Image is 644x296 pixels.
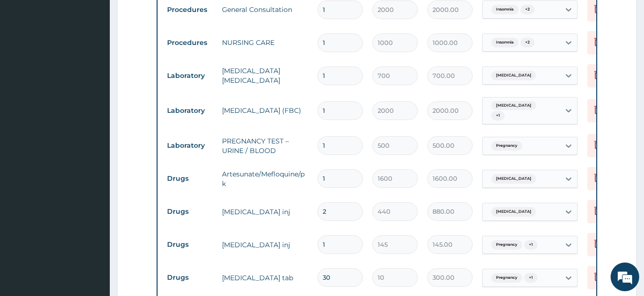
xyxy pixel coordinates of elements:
[520,5,535,14] span: + 2
[491,71,536,80] span: [MEDICAL_DATA]
[5,196,182,229] textarea: Type your message and hit 'Enter'
[217,61,313,90] td: [MEDICAL_DATA] [MEDICAL_DATA]
[50,54,160,66] div: Chat with us now
[162,203,217,220] td: Drugs
[520,38,535,47] span: + 2
[162,236,217,253] td: Drugs
[162,170,217,187] td: Drugs
[524,240,538,250] span: + 1
[217,132,313,160] td: PREGNANCY TEST – URINE / BLOOD
[491,5,518,14] span: Insomnia
[162,102,217,120] td: Laboratory
[491,207,536,217] span: [MEDICAL_DATA]
[157,5,179,28] div: Minimize live chat window
[491,240,522,250] span: Pregnancy
[491,141,522,151] span: Pregnancy
[491,38,518,47] span: Insomnia
[162,1,217,19] td: Procedures
[491,111,505,121] span: + 1
[217,33,313,52] td: NURSING CARE
[217,101,313,120] td: [MEDICAL_DATA] (FBC)
[491,273,522,283] span: Pregnancy
[217,164,313,193] td: Artesunate/Mefloquine/pk
[217,235,313,254] td: [MEDICAL_DATA] inj
[162,269,217,286] td: Drugs
[491,174,536,184] span: [MEDICAL_DATA]
[55,88,132,184] span: We're online!
[217,268,313,287] td: [MEDICAL_DATA] tab
[217,202,313,221] td: [MEDICAL_DATA] inj
[18,48,39,72] img: d_794563401_company_1708531726252_794563401
[162,137,217,154] td: Laboratory
[162,34,217,52] td: Procedures
[491,101,536,110] span: [MEDICAL_DATA]
[162,67,217,85] td: Laboratory
[524,273,538,283] span: + 1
